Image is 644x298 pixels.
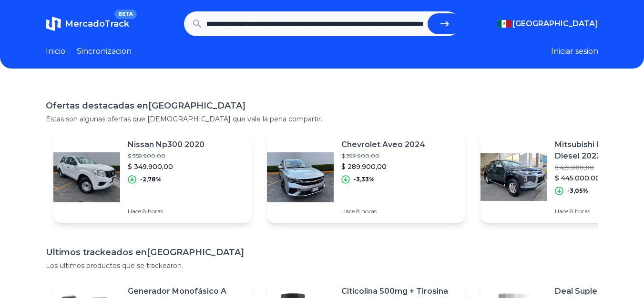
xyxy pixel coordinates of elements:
[140,176,162,183] p: -2,78%
[46,16,129,31] a: MercadoTrackBETA
[46,261,598,270] p: Los ultimos productos que se trackearon.
[512,18,598,30] span: [GEOGRAPHIC_DATA]
[354,176,375,183] p: -3,33%
[341,139,425,150] p: Chevrolet Aveo 2024
[53,144,120,210] img: Featured image
[267,131,465,223] a: Featured imageChevrolet Aveo 2024$ 299.900,00$ 289.900,00-3,33%Hace 8 horas
[114,10,137,19] span: BETA
[128,208,204,215] p: Hace 8 horas
[341,152,425,160] p: $ 299.900,00
[480,144,547,210] img: Featured image
[65,19,129,29] span: MercadoTrack
[567,187,588,195] p: -3,05%
[128,152,204,160] p: $ 359.900,00
[46,16,61,31] img: MercadoTrack
[46,114,598,124] p: Estas son algunas ofertas que [DEMOGRAPHIC_DATA] que vale la pena compartir.
[267,144,334,210] img: Featured image
[341,162,425,171] p: $ 289.900,00
[53,131,252,223] a: Featured imageNissan Np300 2020$ 359.900,00$ 349.900,00-2,78%Hace 8 horas
[77,46,132,57] a: Sincronizacion
[46,46,65,57] a: Inicio
[128,139,204,150] p: Nissan Np300 2020
[341,208,425,215] p: Hace 8 horas
[128,162,204,171] p: $ 349.900,00
[497,20,511,28] img: Mexico
[46,99,598,112] h1: Ofertas destacadas en [GEOGRAPHIC_DATA]
[551,46,598,57] button: Iniciar sesion
[46,246,598,259] h1: Ultimos trackeados en [GEOGRAPHIC_DATA]
[497,18,598,30] button: [GEOGRAPHIC_DATA]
